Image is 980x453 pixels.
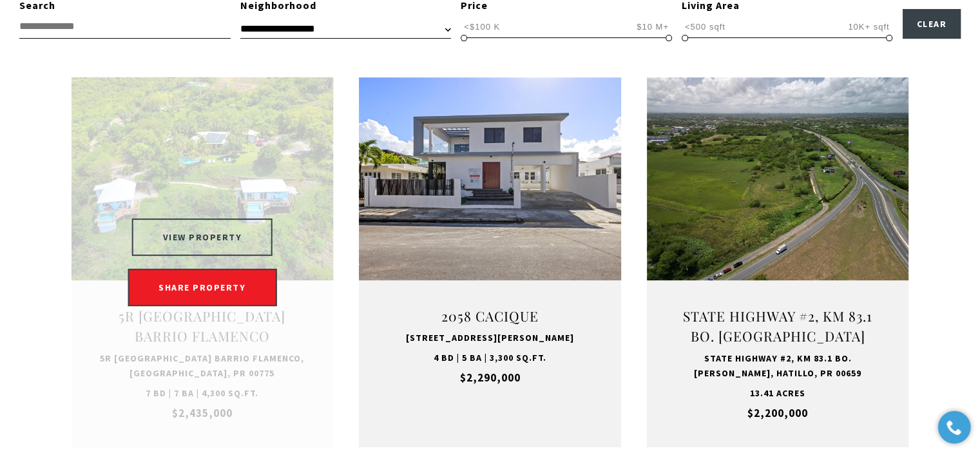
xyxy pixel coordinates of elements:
button: Clear [903,9,961,39]
button: VIEW PROPERTY [132,218,273,256]
span: <500 sqft [682,21,729,33]
span: <$100 K [461,21,503,33]
span: 10K+ sqft [845,21,892,33]
a: SHARE PROPERTY [128,269,276,306]
a: VIEW PROPERTY [126,220,280,231]
span: $10 M+ [633,21,672,33]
